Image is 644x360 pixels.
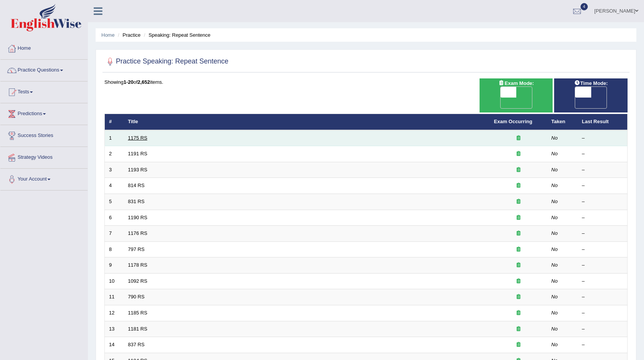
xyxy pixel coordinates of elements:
[494,135,543,142] div: Exam occurring question
[128,262,148,268] a: 1178 RS
[105,114,124,130] th: #
[105,146,124,162] td: 2
[547,114,578,130] th: Taken
[0,147,88,166] a: Strategy Videos
[128,294,145,300] a: 790 RS
[104,56,228,67] h2: Practice Speaking: Repeat Sentence
[582,341,623,349] div: –
[128,167,148,173] a: 1193 RS
[582,198,623,205] div: –
[0,125,88,144] a: Success Stories
[104,78,628,86] div: Showing of items.
[128,246,145,252] a: 797 RS
[116,31,140,39] li: Practice
[105,226,124,242] td: 7
[128,342,145,347] a: 837 RS
[105,257,124,274] td: 9
[494,326,543,333] div: Exam occurring question
[582,150,623,158] div: –
[582,182,623,189] div: –
[124,79,133,85] b: 1-20
[105,289,124,305] td: 11
[551,342,558,347] em: No
[551,246,558,252] em: No
[494,150,543,158] div: Exam occurring question
[551,262,558,268] em: No
[581,3,588,10] span: 4
[582,310,623,317] div: –
[494,278,543,285] div: Exam occurring question
[551,230,558,236] em: No
[494,198,543,205] div: Exam occurring question
[551,294,558,300] em: No
[582,293,623,301] div: –
[0,81,88,101] a: Tests
[105,273,124,289] td: 10
[582,246,623,253] div: –
[494,262,543,269] div: Exam occurring question
[494,341,543,349] div: Exam occurring question
[128,310,148,316] a: 1185 RS
[105,194,124,210] td: 5
[128,215,148,220] a: 1190 RS
[582,214,623,222] div: –
[0,169,88,188] a: Your Account
[582,326,623,333] div: –
[128,278,148,284] a: 1092 RS
[551,182,558,188] em: No
[105,178,124,194] td: 4
[551,151,558,156] em: No
[494,119,532,124] a: Exam Occurring
[480,78,553,112] div: Show exams occurring in exams
[494,310,543,317] div: Exam occurring question
[128,182,145,188] a: 814 RS
[0,103,88,122] a: Predictions
[551,326,558,332] em: No
[128,326,148,332] a: 1181 RS
[551,199,558,204] em: No
[571,79,611,87] span: Time Mode:
[128,151,148,156] a: 1191 RS
[105,321,124,337] td: 13
[138,79,150,85] b: 2,652
[124,114,490,130] th: Title
[105,210,124,226] td: 6
[582,262,623,269] div: –
[582,166,623,174] div: –
[494,230,543,237] div: Exam occurring question
[496,79,537,87] span: Exam Mode:
[551,215,558,220] em: No
[494,214,543,222] div: Exam occurring question
[105,130,124,146] td: 1
[578,114,628,130] th: Last Result
[551,167,558,173] em: No
[494,293,543,301] div: Exam occurring question
[101,32,115,38] a: Home
[551,135,558,141] em: No
[105,305,124,321] td: 12
[494,182,543,189] div: Exam occurring question
[105,162,124,178] td: 3
[582,230,623,237] div: –
[128,230,148,236] a: 1176 RS
[551,310,558,316] em: No
[142,31,210,39] li: Speaking: Repeat Sentence
[494,246,543,253] div: Exam occurring question
[105,241,124,257] td: 8
[582,278,623,285] div: –
[0,38,88,57] a: Home
[128,135,148,141] a: 1175 RS
[494,166,543,174] div: Exam occurring question
[105,337,124,353] td: 14
[551,278,558,284] em: No
[582,135,623,142] div: –
[128,199,145,204] a: 831 RS
[0,60,88,79] a: Practice Questions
